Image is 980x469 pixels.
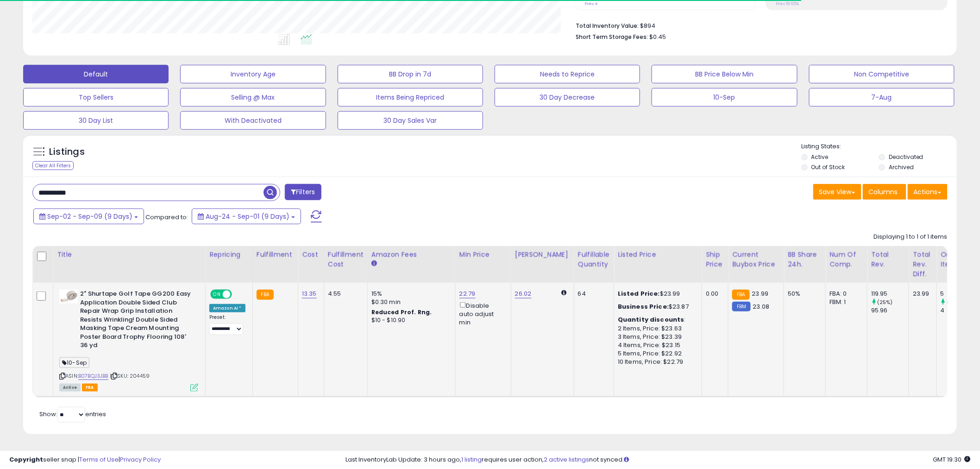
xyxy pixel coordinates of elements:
[941,250,974,269] div: Ordered Items
[871,250,905,269] div: Total Rev.
[211,291,223,298] span: ON
[811,163,845,171] label: Out of Stock
[371,308,432,316] b: Reduced Prof. Rng.
[338,65,483,83] button: BB Drop in 7d
[59,384,81,392] span: All listings currently available for purchase on Amazon
[328,290,360,298] div: 4.55
[459,289,476,298] a: 22.79
[231,291,245,298] span: OFF
[209,314,245,335] div: Preset:
[59,290,78,304] img: 41PKCv2e00L._SL40_.jpg
[180,111,326,130] button: With Deactivated
[180,65,326,83] button: Inventory Age
[462,455,482,464] a: 1 listing
[802,142,957,151] p: Listing States:
[578,250,610,269] div: Fulfillable Quantity
[302,250,320,260] div: Cost
[753,302,770,311] span: 23.08
[33,209,144,224] button: Sep-02 - Sep-09 (9 Days)
[328,250,364,269] div: Fulfillment Cost
[576,22,639,30] b: Total Inventory Value:
[209,250,249,260] div: Repricing
[618,315,685,324] b: Quantity discounts
[459,250,507,260] div: Min Price
[80,290,193,352] b: 2" Shurtape Golf Tape GG200 Easy Application Double Sided Club Repair Wrap Grip Installation Resi...
[809,88,955,107] button: 7-Aug
[829,298,860,306] div: FBM: 1
[618,324,695,333] div: 2 Items, Price: $23.63
[913,290,930,298] div: 23.99
[652,65,797,83] button: BB Price Below Min
[889,163,914,171] label: Archived
[32,161,74,170] div: Clear All Filters
[257,250,294,260] div: Fulfillment
[371,260,377,268] small: Amazon Fees.
[576,19,941,31] li: $894
[889,153,923,161] label: Deactivated
[618,250,698,260] div: Listed Price
[752,289,769,298] span: 23.99
[9,456,161,464] div: seller snap | |
[459,300,504,327] div: Disable auto adjust min
[732,290,749,300] small: FBA
[285,184,321,200] button: Filters
[49,146,85,158] h5: Listings
[706,250,724,269] div: Ship Price
[933,455,971,464] span: 2025-09-9 19:30 GMT
[23,88,169,107] button: Top Sellers
[371,317,448,324] div: $10 - $10.90
[302,289,317,298] a: 13.35
[371,290,448,298] div: 15%
[941,290,978,298] div: 5
[145,213,188,222] span: Compared to:
[371,250,452,260] div: Amazon Fees
[209,304,245,312] div: Amazon AI *
[39,410,106,418] span: Show: entries
[346,456,971,464] div: Last InventoryLab Update: 3 hours ago, requires user action, not synced.
[618,333,695,341] div: 3 Items, Price: $23.39
[813,184,861,200] button: Save View
[908,184,948,200] button: Actions
[732,302,750,311] small: FBM
[874,233,948,241] div: Displaying 1 to 1 of 1 items
[47,212,132,221] span: Sep-02 - Sep-09 (9 Days)
[618,290,695,298] div: $23.99
[732,250,780,269] div: Current Buybox Price
[869,187,898,196] span: Columns
[618,358,695,366] div: 10 Items, Price: $22.79
[23,111,169,130] button: 30 Day List
[578,290,607,298] div: 64
[338,88,483,107] button: Items Being Repriced
[338,111,483,130] button: 30 Day Sales Var
[78,372,108,380] a: B07BQJ3JBB
[584,1,597,6] small: Prev: 4
[257,290,274,300] small: FBA
[649,32,666,41] span: $0.45
[913,250,933,279] div: Total Rev. Diff.
[871,306,909,315] div: 95.96
[79,455,119,464] a: Terms of Use
[206,212,289,221] span: Aug-24 - Sep-01 (9 Days)
[57,250,201,260] div: Title
[706,290,721,298] div: 0.00
[941,306,978,315] div: 4
[515,250,570,260] div: [PERSON_NAME]
[495,65,640,83] button: Needs to Reprice
[618,302,669,311] b: Business Price:
[877,298,893,306] small: (25%)
[618,341,695,349] div: 4 Items, Price: $23.15
[59,290,198,391] div: ASIN:
[192,209,301,224] button: Aug-24 - Sep-01 (9 Days)
[829,250,863,269] div: Num of Comp.
[809,65,955,83] button: Non Competitive
[110,372,150,380] span: | SKU: 204459
[871,290,909,298] div: 119.95
[544,455,590,464] a: 2 active listings
[788,290,818,298] div: 50%
[776,1,799,6] small: Prev: 18.65%
[9,455,43,464] strong: Copyright
[618,316,695,324] div: :
[618,289,660,298] b: Listed Price:
[515,289,532,298] a: 26.02
[371,298,448,306] div: $0.30 min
